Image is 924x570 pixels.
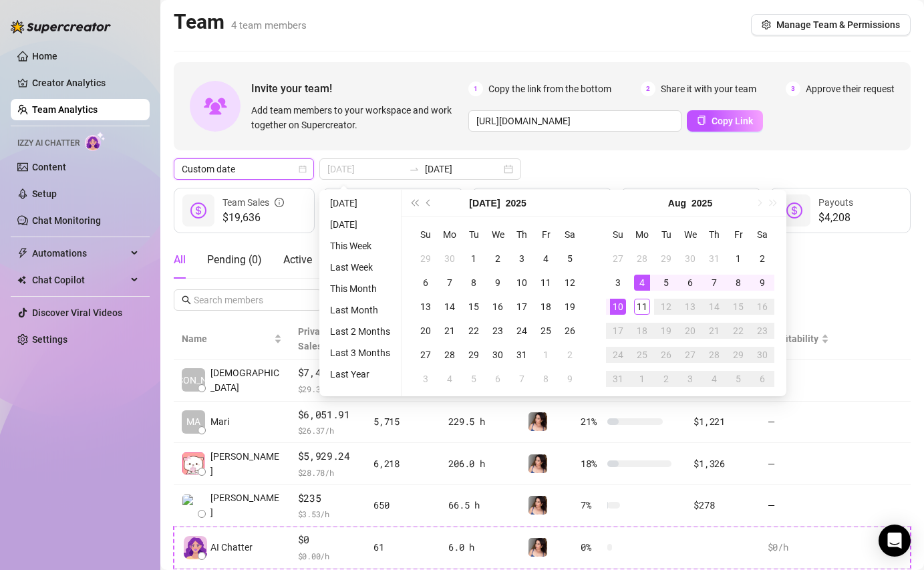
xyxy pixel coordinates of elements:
[414,319,438,343] td: 2025-07-20
[760,485,837,527] td: —
[298,490,358,507] span: $235
[750,319,774,343] td: 2025-08-23
[298,507,358,521] span: $ 3.53 /h
[706,347,722,363] div: 28
[634,299,650,315] div: 11
[462,247,486,271] td: 2025-07-01
[730,323,746,339] div: 22
[682,299,698,315] div: 13
[186,414,200,429] span: MA
[462,271,486,295] td: 2025-07-08
[702,343,726,367] td: 2025-08-28
[510,247,534,271] td: 2025-07-03
[630,319,654,343] td: 2025-08-18
[730,371,746,387] div: 5
[414,295,438,319] td: 2025-07-13
[298,549,358,563] span: $ 0.00 /h
[726,271,750,295] td: 2025-08-08
[514,275,530,291] div: 10
[730,275,746,291] div: 8
[462,319,486,343] td: 2025-07-22
[418,275,434,291] div: 6
[750,271,774,295] td: 2025-08-09
[702,367,726,391] td: 2025-09-04
[174,319,290,360] th: Name
[466,299,482,315] div: 15
[222,210,284,226] span: $19,636
[466,323,482,339] div: 22
[760,360,837,402] td: —
[630,367,654,391] td: 2025-09-01
[210,490,282,520] span: [PERSON_NAME]
[438,247,462,271] td: 2025-06-30
[668,190,686,217] button: Choose a month
[538,275,554,291] div: 11
[702,247,726,271] td: 2025-07-31
[448,540,512,555] div: 6.0 h
[32,307,122,318] a: Discover Viral Videos
[630,223,654,247] th: Mo
[182,331,271,346] span: Name
[510,367,534,391] td: 2025-08-07
[466,371,482,387] div: 5
[442,323,458,339] div: 21
[182,159,306,179] span: Custom date
[606,367,630,391] td: 2025-08-31
[298,326,329,351] span: Private Sales
[438,367,462,391] td: 2025-08-04
[702,295,726,319] td: 2025-08-14
[414,343,438,367] td: 2025-07-27
[448,498,512,513] div: 66.5 h
[409,164,420,174] span: to
[534,319,558,343] td: 2025-07-25
[414,367,438,391] td: 2025-08-03
[786,202,802,219] span: dollar-circle
[750,367,774,391] td: 2025-09-06
[730,347,746,363] div: 29
[678,271,702,295] td: 2025-08-06
[182,494,204,517] img: Lauren Kate
[298,448,358,464] span: $5,929.24
[514,251,530,267] div: 3
[210,449,282,478] span: [PERSON_NAME]
[706,323,722,339] div: 21
[298,532,358,548] span: $0
[562,347,578,363] div: 2
[634,251,650,267] div: 28
[658,275,674,291] div: 5
[325,238,396,254] li: This Week
[610,275,626,291] div: 3
[418,251,434,267] div: 29
[610,251,626,267] div: 27
[490,251,506,267] div: 2
[806,82,895,96] span: Approve their request
[490,347,506,363] div: 30
[534,343,558,367] td: 2025-08-01
[754,371,770,387] div: 6
[682,323,698,339] div: 20
[490,371,506,387] div: 6
[442,275,458,291] div: 7
[510,319,534,343] td: 2025-07-24
[538,371,554,387] div: 8
[32,243,127,264] span: Automations
[682,371,698,387] div: 3
[207,252,262,268] div: Pending ( 0 )
[562,275,578,291] div: 12
[298,407,358,423] span: $6,051.91
[750,295,774,319] td: 2025-08-16
[325,195,396,211] li: [DATE]
[325,366,396,382] li: Last Year
[298,466,358,479] span: $ 28.78 /h
[327,162,404,176] input: Start date
[174,252,186,268] div: All
[414,247,438,271] td: 2025-06-29
[654,319,678,343] td: 2025-08-19
[325,345,396,361] li: Last 3 Months
[654,367,678,391] td: 2025-09-02
[17,275,26,285] img: Chat Copilot
[11,20,111,33] img: logo-BBDzfeDw.svg
[562,323,578,339] div: 26
[538,347,554,363] div: 1
[251,80,468,97] span: Invite your team!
